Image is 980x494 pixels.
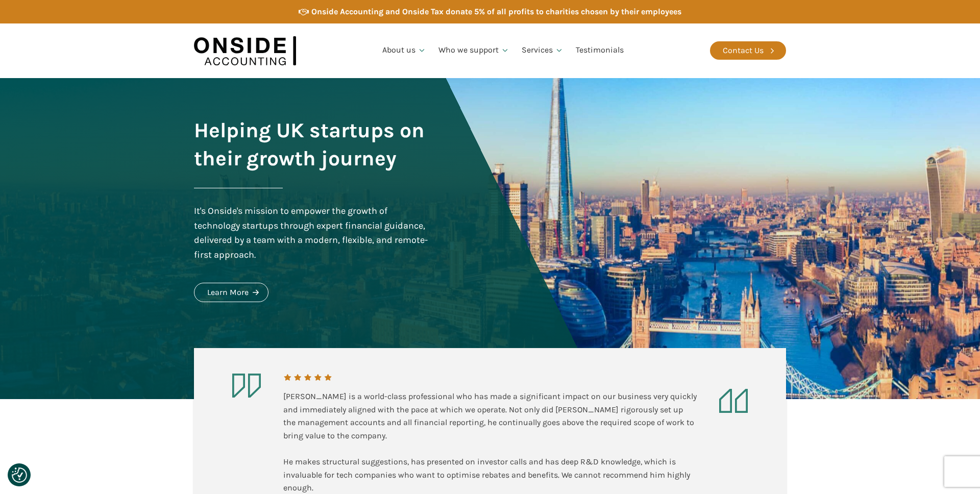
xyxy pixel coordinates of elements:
h1: Helping UK startups on their growth journey [194,116,431,172]
img: Onside Accounting [194,31,296,70]
div: Contact Us [723,44,764,57]
div: Onside Accounting and Onside Tax donate 5% of all profits to charities chosen by their employees [311,5,681,18]
a: Learn More [194,283,268,302]
a: Services [516,33,570,68]
div: Learn More [207,286,249,299]
a: Testimonials [570,33,630,68]
a: Contact Us [710,41,786,60]
button: Consent Preferences [12,467,27,483]
a: Who we support [432,33,516,68]
img: Revisit consent button [12,467,27,483]
a: About us [376,33,432,68]
div: It's Onside's mission to empower the growth of technology startups through expert financial guida... [194,204,431,262]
